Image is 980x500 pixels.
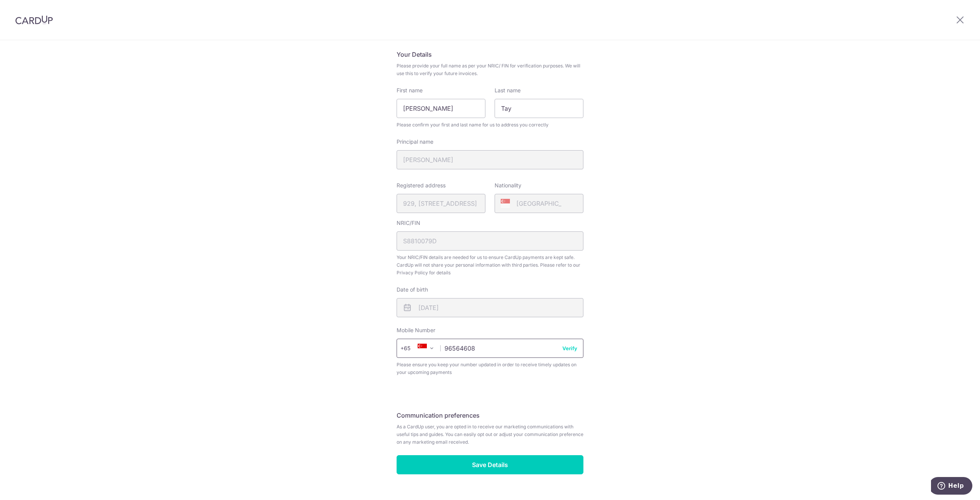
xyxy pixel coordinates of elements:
[400,344,421,353] span: +65
[397,361,583,376] span: Please ensure you keep your number updated in order to receive timely updates on your upcoming pa...
[562,344,577,352] button: Verify
[15,15,53,25] img: CardUp
[397,87,423,94] label: First name
[397,254,583,277] span: Your NRIC/FIN details are needed for us to ensure CardUp payments are kept safe. CardUp will not ...
[397,219,420,227] label: NRIC/FIN
[397,455,583,474] input: Save Details
[931,477,972,496] iframe: Opens a widget where you can find more information
[397,182,446,189] label: Registered address
[397,326,435,334] label: Mobile Number
[495,182,521,189] label: Nationality
[397,121,583,129] span: Please confirm your first and last name for us to address you correctly
[397,286,428,293] label: Date of birth
[495,99,583,118] input: Last name
[495,87,521,94] label: Last name
[397,62,583,77] span: Please provide your full name as per your NRIC/ FIN for verification purposes. We will use this t...
[397,99,485,118] input: First Name
[397,411,583,420] h5: Communication preferences
[397,423,583,446] span: As a CardUp user, you are opted in to receive our marketing communications with useful tips and g...
[397,50,583,59] h5: Your Details
[397,138,433,146] label: Principal name
[403,344,421,353] span: +65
